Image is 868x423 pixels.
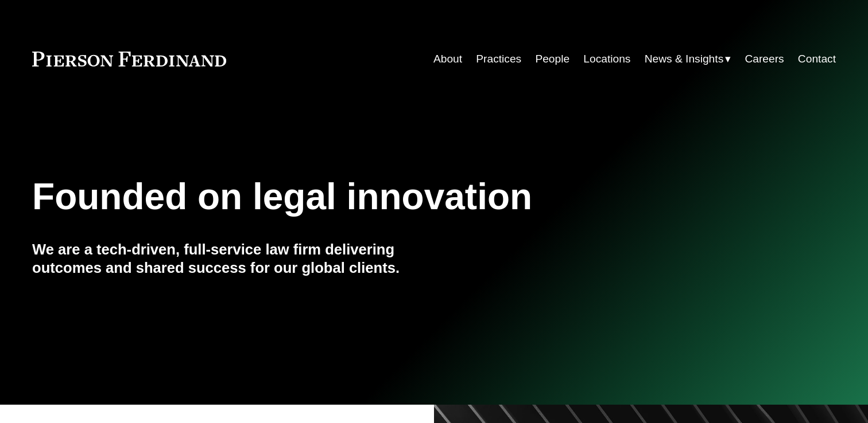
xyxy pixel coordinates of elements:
[476,48,521,70] a: Practices
[645,48,731,70] a: folder dropdown
[433,48,462,70] a: About
[32,240,434,277] h4: We are a tech-driven, full-service law firm delivering outcomes and shared success for our global...
[645,49,724,69] span: News & Insights
[535,48,569,70] a: People
[798,48,836,70] a: Contact
[583,48,630,70] a: Locations
[32,176,702,218] h1: Founded on legal innovation
[745,48,784,70] a: Careers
